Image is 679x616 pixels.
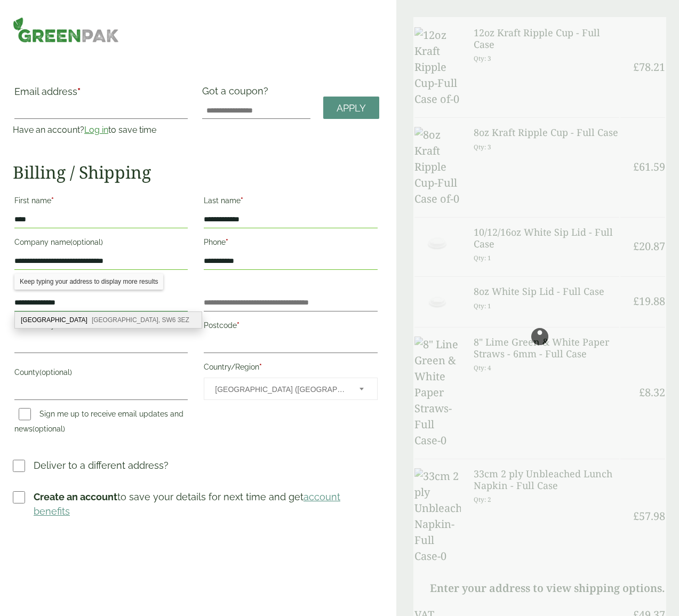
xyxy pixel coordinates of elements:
[337,102,366,114] span: Apply
[14,365,188,383] label: County
[15,312,202,328] div: Sands End Arts & Community Centre, Peterborough Road
[34,491,340,517] a: account benefits
[241,196,243,205] abbr: required
[13,17,119,43] img: GreenPak Supplies
[14,235,188,253] label: Company name
[14,193,188,211] label: First name
[215,378,345,401] span: United Kingdom (UK)
[237,321,239,330] abbr: required
[34,458,169,473] p: Deliver to a different address?
[33,425,65,433] span: (optional)
[259,363,262,371] abbr: required
[77,86,81,97] abbr: required
[84,125,108,135] a: Log in
[226,238,228,246] abbr: required
[13,162,379,182] h2: Billing / Shipping
[202,85,273,102] label: Got a coupon?
[204,378,377,400] span: Country/Region
[13,124,189,137] p: Have an account? to save time
[70,238,103,246] span: (optional)
[19,408,31,420] input: Sign me up to receive email updates and news(optional)
[323,97,379,119] a: Apply
[34,491,117,502] strong: Create an account
[14,274,163,290] div: Keep typing your address to display more results
[204,235,377,253] label: Phone
[14,87,188,102] label: Email address
[204,318,377,336] label: Postcode
[92,316,189,324] span: [GEOGRAPHIC_DATA], SW6 3EZ
[39,368,72,377] span: (optional)
[55,321,58,330] abbr: required
[14,410,183,436] label: Sign me up to receive email updates and news
[34,490,379,518] p: to save your details for next time and get
[51,196,54,205] abbr: required
[204,193,377,211] label: Last name
[204,359,377,378] label: Country/Region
